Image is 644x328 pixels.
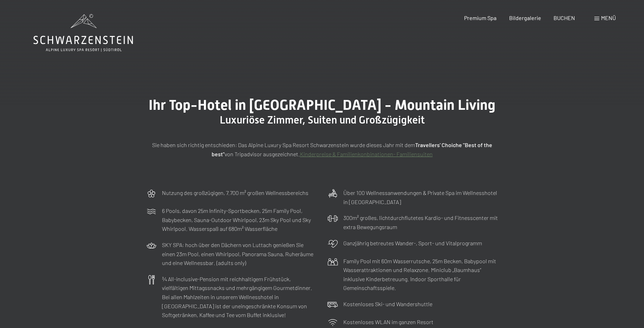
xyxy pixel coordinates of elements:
a: Bildergalerie [509,14,541,21]
p: Ganzjährig betreutes Wander-, Sport- und Vitalprogramm [343,239,482,248]
p: Über 100 Wellnessanwendungen & Private Spa im Wellnesshotel in [GEOGRAPHIC_DATA] [343,188,498,206]
p: SKY SPA: hoch über den Dächern von Luttach genießen Sie einen 23m Pool, einen Whirlpool, Panorama... [162,240,317,267]
p: Kostenloses Ski- und Wandershuttle [343,299,432,309]
span: Luxuriöse Zimmer, Suiten und Großzügigkeit [220,114,425,126]
p: 300m² großes, lichtdurchflutetes Kardio- und Fitnesscenter mit extra Bewegungsraum [343,213,498,231]
span: Ihr Top-Hotel in [GEOGRAPHIC_DATA] - Mountain Living [149,97,495,113]
p: 6 Pools, davon 25m Infinity-Sportbecken, 25m Family Pool, Babybecken, Sauna-Outdoor Whirlpool, 23... [162,206,317,233]
p: Nutzung des großzügigen, 7.700 m² großen Wellnessbereichs [162,188,308,197]
p: ¾ All-inclusive-Pension mit reichhaltigem Frühstück, vielfältigen Mittagssnacks und mehrgängigem ... [162,275,317,320]
p: Family Pool mit 60m Wasserrutsche, 25m Becken, Babypool mit Wasserattraktionen und Relaxzone. Min... [343,257,498,292]
a: BUCHEN [554,14,575,21]
span: Menü [601,14,616,21]
a: Premium Spa [464,14,496,21]
p: Kostenloses WLAN im ganzen Resort [343,317,433,327]
a: Kinderpreise & Familienkonbinationen- Familiensuiten [300,151,433,157]
strong: Travellers' Choiche "Best of the best" [212,141,492,157]
p: Sie haben sich richtig entschieden: Das Alpine Luxury Spa Resort Schwarzenstein wurde dieses Jahr... [146,140,498,158]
